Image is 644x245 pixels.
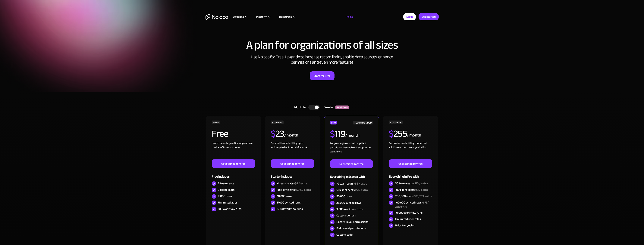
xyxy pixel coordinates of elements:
[271,168,314,180] div: Starter includes
[275,14,300,19] div: Resources
[395,201,432,209] div: 100,000 synced rows
[353,121,373,124] div: RECOMMENDED
[395,200,429,210] span: +$75/ 25k extra
[336,194,352,198] div: 50,000 rows
[218,201,237,205] div: Unlimited apps
[389,125,394,142] span: $
[271,159,314,168] a: Get started for free
[277,207,303,211] div: 1,000 workflow runs
[228,14,251,19] div: Solutions
[395,194,432,198] div: 200,000 rows
[256,14,267,19] div: Platform
[336,207,363,211] div: 3,000 workflow runs
[413,181,428,186] span: +$10 / extra
[330,141,373,159] div: For growing teams building client portals and internal tools to optimize workflows.
[284,132,298,138] div: / month
[212,121,220,124] div: FREE
[233,14,244,19] div: Solutions
[330,121,337,124] div: PRO
[271,121,283,124] div: STARTER
[310,71,335,80] a: Start for Free
[271,129,284,138] h2: 23
[340,14,358,19] a: Pricing
[395,211,423,215] div: 10,000 workflow runs
[389,121,402,124] div: BUSINESS
[336,213,356,218] div: Custom domain
[395,217,421,221] div: Unlimited user roles
[212,129,228,138] h2: Free
[279,14,292,19] div: Resources
[290,105,309,110] div: Monthly
[336,201,361,205] div: 25,000 synced rows
[335,106,349,109] div: SAVE 20%
[206,14,228,20] a: home
[218,188,234,192] div: 7 client seats
[330,159,373,168] a: Get started for free
[395,181,428,185] div: 30 team seats
[212,141,255,159] div: Learn to create your first app and see the benefits in your team ‍
[355,187,368,193] span: +$1 / extra
[218,207,241,211] div: 100 workflow runs
[407,132,421,138] div: / month
[336,233,353,237] div: Custom code
[345,133,359,139] div: / month
[277,201,301,205] div: 5,000 synced rows
[277,181,307,185] div: 4 team seats
[251,14,275,19] div: Platform
[395,188,428,192] div: 100 client seats
[389,159,432,168] a: Get started for free
[389,168,432,180] div: Everything in Pro with
[413,193,432,199] span: +$75/ 25k extra
[336,188,368,192] div: 50 client seats
[295,187,311,193] span: +$0.5 / extra
[218,194,232,198] div: 2,000 rows
[206,39,439,51] h1: A plan for organizations of all sizes
[336,220,368,224] div: Record-level permissions
[330,168,373,181] div: Everything in Starter with
[330,125,335,143] span: $
[271,141,314,159] div: For small teams building apps and simple client portals for work. ‍
[277,194,292,198] div: 10,000 rows
[389,141,432,159] div: For businesses building connected solutions across their organization. ‍
[277,188,311,192] div: 10 client seats
[330,129,345,139] h2: 119
[395,223,415,228] div: Priority syncing
[218,181,234,185] div: 3 team seats
[293,181,307,186] span: +$4 / extra
[212,168,255,180] div: Free includes
[247,54,397,65] h2: Use Noloco for Free. Upgrade to increase record limits, enable data sources, enhance permissions ...
[403,13,416,20] a: Login
[271,125,275,142] span: $
[389,129,407,138] h2: 255
[336,182,367,186] div: 10 team seats
[336,226,366,230] div: Field-level permissions
[212,159,255,168] a: Get started for free
[320,105,335,110] div: Yearly
[415,187,428,193] span: +$1 / extra
[353,181,367,186] span: +$6 / extra
[419,13,439,20] a: Get started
